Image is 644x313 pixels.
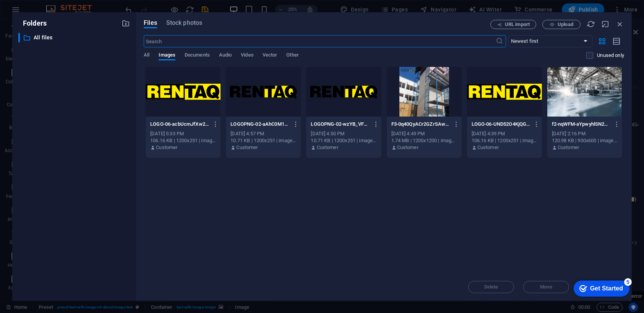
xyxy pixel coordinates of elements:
[150,137,216,144] div: 106.16 KB | 1200x251 | image/jpeg
[18,18,47,28] p: Folders
[4,4,60,20] div: Get Started 5 items remaining, 0% complete
[150,121,209,128] p: LOGO-06-acbUcmJfXw2KezM3-v2gYw.jpg
[236,144,258,151] p: Customer
[472,121,530,128] p: LOGO-06-UND52O4KjQGlSIQe6Qg50A.jpg
[286,50,298,61] span: Other
[490,20,536,29] button: URL import
[311,130,376,137] div: [DATE] 4:50 PM
[542,20,581,29] button: Upload
[18,33,20,42] div: ​
[552,121,611,128] p: f2-nqWFM-aYpwyhlSN28v2WhA.webp
[156,144,177,151] p: Customer
[472,137,537,144] div: 106.16 KB | 1200x251 | image/jpeg
[230,121,289,128] p: LOGOPNG-02-aAhC0M1qppbkcW2Mjfn3yw.png
[166,18,202,28] span: Stock photos
[505,22,530,27] span: URL import
[55,2,62,9] div: 5
[391,130,457,137] div: [DATE] 4:49 PM
[477,144,499,151] p: Customer
[219,50,232,61] span: Audio
[241,50,253,61] span: Video
[616,20,624,28] i: Close
[472,130,537,137] div: [DATE] 4:39 PM
[391,121,450,128] p: F3-0q40QyACr2GZrSAwkIJMVQ.png
[597,52,624,59] p: Unused only
[391,137,457,144] div: 1.74 MB | 1200x1200 | image/png
[397,144,419,151] p: Customer
[150,130,216,137] div: [DATE] 5:33 PM
[552,130,618,137] div: [DATE] 2:16 PM
[317,144,338,151] p: Customer
[552,137,618,144] div: 120.98 KB | 900x600 | image/webp
[159,50,175,61] span: Images
[587,20,595,28] i: Reload
[230,130,296,137] div: [DATE] 4:57 PM
[311,137,376,144] div: 10.71 KB | 1200x251 | image/png
[558,22,573,27] span: Upload
[144,18,157,28] span: Files
[185,50,210,61] span: Documents
[122,19,130,28] i: Create new folder
[311,121,370,128] p: LOGOPNG-02-wzYB_VFEuw-_EMdQ7thpBA.png
[34,33,116,42] p: All files
[263,50,277,61] span: Vector
[144,50,149,61] span: All
[601,20,610,28] i: Minimize
[558,144,579,151] p: Customer
[144,35,496,47] input: Search
[230,137,296,144] div: 10.71 KB | 1200x251 | image/png
[21,8,54,15] div: Get Started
